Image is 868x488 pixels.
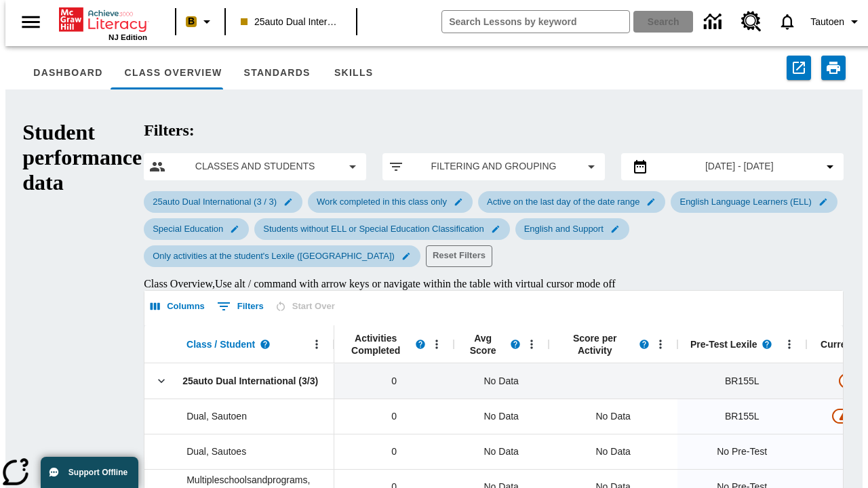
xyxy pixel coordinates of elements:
[334,434,454,469] div: 0, Dual, Sautoes
[388,159,599,175] button: Apply filters menu item
[255,334,275,354] button: Read more about Class / Student
[410,334,431,354] button: Read more about Activities Completed
[149,159,361,175] button: Select classes and students menu item
[186,409,247,423] span: Dual, Sautoen
[757,334,777,354] button: Read more about Pre-Test Lexile
[717,445,767,459] span: No Pre-Test, Dual, Sautoes
[144,278,844,290] div: Class Overview , Use alt / command with arrow keys or navigate within the table with virtual curs...
[454,434,549,469] div: No Data, Dual, Sautoes
[477,438,526,466] span: No Data
[255,224,492,234] span: Students without ELL or Special Education Classification
[671,191,837,213] div: Edit English Language Learners (ELL) filter selected submenu item
[505,334,526,354] button: Read more about the Average score
[147,296,208,317] button: Select columns
[725,374,759,388] span: Beginning reader 155 Lexile, 25auto Dual International (3/3)
[427,334,447,354] button: Open Menu
[454,399,549,434] div: No Data, Dual, Sautoen
[454,363,549,399] div: No Data, 25auto Dual International (3/3)
[627,159,838,175] button: Select the date range menu item
[690,338,757,350] span: Pre-Test Lexile
[68,468,127,477] span: Support Offline
[696,3,733,41] a: Data Center
[810,15,844,29] span: Tautoen
[144,191,302,213] div: Edit 25auto Dual International (3 / 3) filter selected submenu item
[770,4,805,39] a: Notifications
[22,57,113,89] button: Dashboard
[515,218,629,240] div: Edit English and Support filter selected submenu item
[391,409,397,424] span: 0
[144,121,844,140] h2: Filters:
[307,334,327,354] button: Open Menu
[59,5,147,41] div: Home
[155,374,168,388] svg: Click here to collapse the class row
[521,334,542,354] button: Open Menu
[787,56,811,80] button: Export to CSV
[555,332,634,357] span: Score per Activity
[589,438,637,465] div: No Data, Dual, Sautoes
[188,13,195,30] span: B
[460,332,505,357] span: Avg Score
[589,403,637,430] div: No Data, Dual, Sautoen
[705,159,774,174] span: [DATE] - [DATE]
[241,15,341,29] span: 25auto Dual International
[144,245,420,267] div: Edit Only activities at the student's Lexile (Reading) filter selected submenu item
[821,56,846,80] button: Print
[233,57,321,89] button: Standards
[779,334,800,354] button: Open Menu
[144,197,285,207] span: 25auto Dual International (3 / 3)
[11,2,51,42] button: Open side menu
[733,3,770,40] a: Resource Center, Will open in new tab
[151,371,172,391] button: Click here to collapse the class row
[478,191,665,213] div: Edit Active on the last day of the date range filter selected submenu item
[182,374,318,388] span: 25auto Dual International (3/3)
[479,197,648,207] span: Active on the last day of the date range
[334,363,454,399] div: 0, 25auto Dual International (3/3)
[334,399,454,434] div: 0, Dual, Sautoen
[415,159,572,174] span: Filtering and Grouping
[516,224,612,234] span: English and Support
[477,403,526,430] span: No Data
[725,409,759,424] span: Beginning reader 155 Lexile, Dual, Sautoen
[180,9,220,34] button: Boost Class color is peach. Change class color
[144,218,249,240] div: Edit Special Education filter selected submenu item
[321,57,387,89] button: Skills
[634,334,654,354] button: Read more about Score per Activity
[41,457,138,488] button: Support Offline
[391,374,397,388] span: 0
[341,332,410,357] span: Activities Completed
[671,197,819,207] span: English Language Learners (ELL)
[114,57,233,89] button: Class Overview
[254,218,509,240] div: Edit Students without ELL or Special Education Classification filter selected submenu item
[186,445,246,458] span: Dual, Sautoes
[477,367,526,395] span: No Data
[650,334,671,354] button: Open Menu
[144,224,231,234] span: Special Education
[108,33,147,41] span: NJ Edition
[442,11,629,33] input: search field
[309,197,455,207] span: Work completed in this class only
[822,159,838,175] svg: Collapse Date Range Filter
[144,251,403,261] span: Only activities at the student's Lexile ([GEOGRAPHIC_DATA])
[308,191,473,213] div: Edit Work completed in this class only filter selected submenu item
[214,296,267,317] button: Show filters
[391,445,397,459] span: 0
[805,9,868,34] button: Profile/Settings
[186,338,255,350] span: Class / Student
[176,159,334,174] span: Classes and Students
